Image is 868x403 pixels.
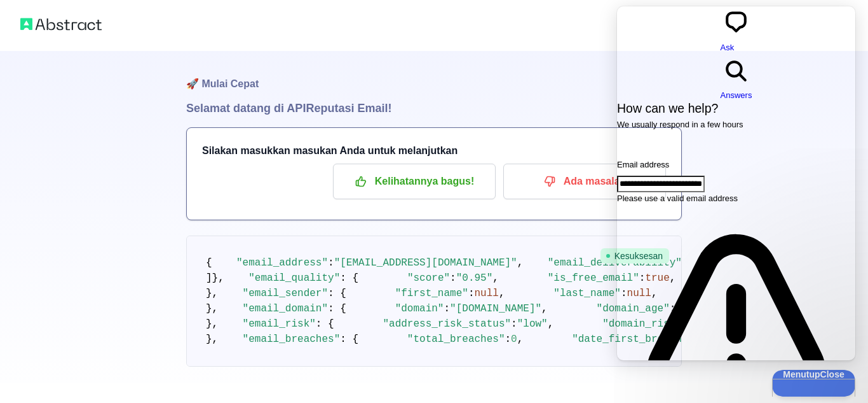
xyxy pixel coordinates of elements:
[468,288,475,299] span: :
[243,334,341,345] span: "email_breaches"
[503,164,666,199] button: Ada masalah
[407,272,450,284] span: "score"
[474,288,498,299] span: null
[597,303,670,315] span: "domain_age"
[20,15,102,33] img: Logo abstrak
[243,303,328,315] span: "email_domain"
[517,334,524,345] span: ,
[383,318,511,330] span: "address_risk_status"
[236,257,328,269] span: "email_address"
[548,257,682,269] span: "email_deliverability"
[186,78,259,89] font: 🚀 Mulai Cepat
[517,318,548,330] span: "low"
[548,318,554,330] span: ,
[407,334,505,345] span: "total_breaches"
[548,272,639,284] span: "is_free_email"
[553,288,621,299] span: "last_name"
[564,176,627,187] font: Ada masalah
[206,257,212,269] span: {
[492,272,499,284] span: ,
[395,288,468,299] span: "first_name"
[334,257,517,269] span: "[EMAIL_ADDRESS][DOMAIN_NAME]"
[444,303,450,315] span: :
[243,288,328,299] span: "email_sender"
[340,272,358,284] span: : {
[450,272,456,284] span: :
[333,164,496,199] button: Kelihatannya bagus!
[306,102,388,115] font: Reputasi Email
[395,303,444,315] span: "domain"
[517,257,524,269] span: ,
[499,288,505,299] span: ,
[602,318,724,330] span: "domain_risk_status"
[617,6,855,360] iframe: Help Scout Beacon - Obrolan Langsung, Formulir Kontak, dan Basis Pengetahuan
[388,102,391,115] font: !
[186,102,306,115] font: Selamat datang di API
[243,318,316,330] span: "email_risk"
[541,303,548,315] span: ,
[456,272,493,284] span: "0.95"
[772,370,855,397] iframe: Bantuan Scout Beacon - Tutup
[340,334,358,345] span: : {
[614,251,663,261] font: Kesuksesan
[450,303,541,315] span: "[DOMAIN_NAME]"
[328,257,334,269] span: :
[328,288,346,299] span: : {
[572,334,700,345] span: "date_first_breached"
[248,272,340,284] span: "email_quality"
[511,318,517,330] span: :
[202,145,458,156] font: Silakan masukkan masukan Anda untuk melanjutkan
[375,176,474,187] font: Kelihatannya bagus!
[316,318,334,330] span: : {
[505,334,511,345] span: :
[328,303,346,315] span: : {
[511,334,517,345] span: 0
